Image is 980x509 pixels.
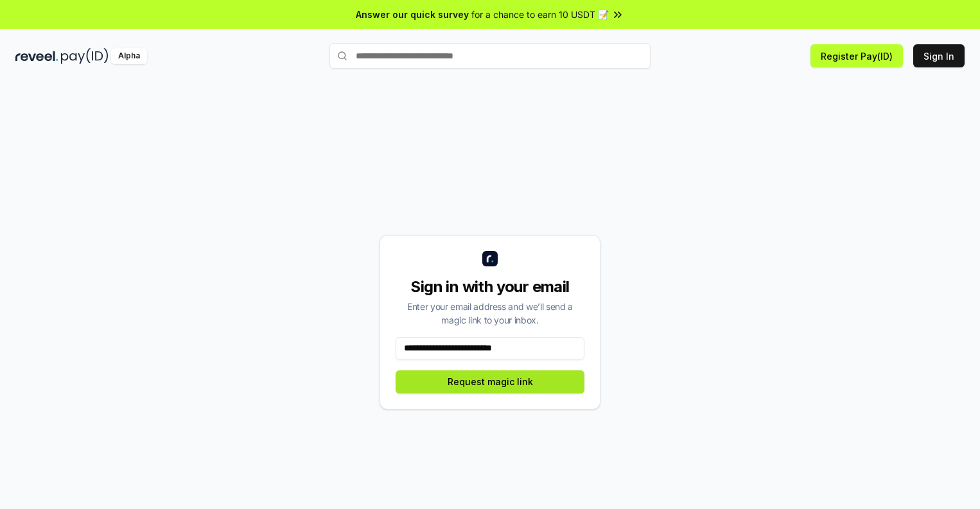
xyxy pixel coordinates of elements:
span: for a chance to earn 10 USDT 📝 [471,8,609,21]
button: Sign In [913,44,965,67]
button: Register Pay(ID) [810,44,903,67]
div: Enter your email address and we’ll send a magic link to your inbox. [396,300,584,327]
img: logo_small [482,251,498,266]
div: Sign in with your email [396,277,584,297]
img: pay_id [61,48,109,64]
img: reveel_dark [15,48,58,64]
span: Answer our quick survey [356,8,469,21]
div: Alpha [111,48,147,64]
button: Request magic link [396,370,584,393]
